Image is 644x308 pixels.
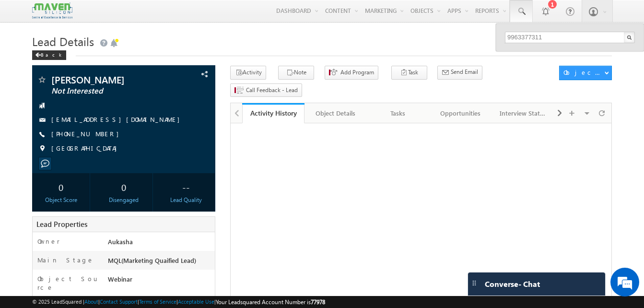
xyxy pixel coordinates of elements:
a: Terms of Service [139,298,176,305]
a: Activity History [242,103,304,123]
button: Object Actions [559,66,612,80]
div: 0 [35,178,87,196]
div: MQL(Marketing Quaified Lead) [105,256,215,269]
span: Call Feedback - Lead [246,86,298,95]
span: [GEOGRAPHIC_DATA] [51,144,122,154]
div: 0 [97,178,150,196]
a: Acceptable Use [178,298,214,305]
div: Disengaged [97,196,150,204]
span: Lead Properties [36,219,87,229]
button: Send Email [437,66,482,80]
span: Not Interested [51,86,164,96]
div: Tasks [375,107,421,119]
a: [EMAIL_ADDRESS][DOMAIN_NAME] [51,115,185,123]
a: Tasks [367,103,430,123]
div: Interview Status [500,107,546,119]
span: Converse - Chat [485,280,540,288]
button: Activity [230,66,266,80]
a: Opportunities [430,103,492,123]
div: Object Details [312,107,358,119]
a: Back [32,50,71,58]
a: Interview Status [492,103,554,123]
span: Add Program [340,68,374,77]
label: Main Stage [37,256,94,264]
label: Object Source [37,274,99,292]
button: Add Program [325,66,378,80]
span: Send Email [451,68,478,76]
div: Object Actions [563,68,604,77]
label: Owner [37,237,60,246]
img: Custom Logo [32,2,72,19]
div: Object Score [35,196,87,204]
button: Task [391,66,427,80]
a: Object Details [304,103,367,123]
span: Aukasha [108,237,133,246]
span: [PERSON_NAME] [51,75,164,84]
img: carter-drag [470,279,478,287]
div: Opportunities [437,107,483,119]
span: Your Leadsquared Account Number is [216,298,325,306]
div: Back [32,50,66,60]
span: 77978 [311,298,325,306]
span: [PHONE_NUMBER] [51,130,124,139]
div: Activity History [249,108,297,118]
div: -- [160,178,212,196]
a: Contact Support [100,298,138,305]
div: Webinar [105,274,215,288]
div: Lead Quality [160,196,212,204]
button: Note [278,66,314,80]
a: About [84,298,98,305]
button: Call Feedback - Lead [230,83,302,97]
span: © 2025 LeadSquared | | | | | [32,297,325,307]
span: Lead Details [32,34,94,49]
